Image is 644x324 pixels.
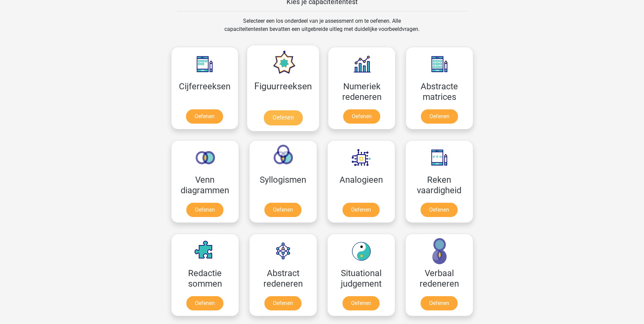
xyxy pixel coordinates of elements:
[343,109,380,124] a: Oefenen
[186,296,223,310] a: Oefenen
[421,296,458,310] a: Oefenen
[186,109,223,124] a: Oefenen
[421,203,458,217] a: Oefenen
[264,110,302,125] a: Oefenen
[421,109,458,124] a: Oefenen
[343,203,380,217] a: Oefenen
[186,203,223,217] a: Oefenen
[343,296,380,310] a: Oefenen
[264,203,301,217] a: Oefenen
[264,296,301,310] a: Oefenen
[218,17,426,41] div: Selecteer een los onderdeel van je assessment om te oefenen. Alle capaciteitentesten bevatten een...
